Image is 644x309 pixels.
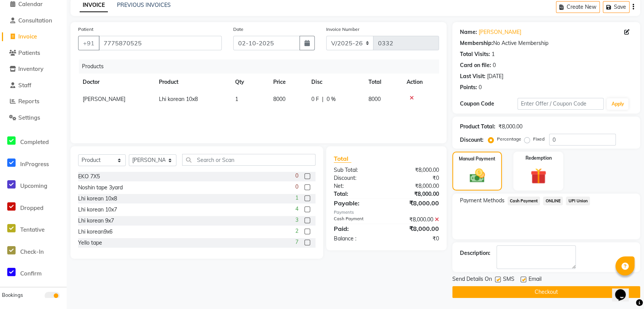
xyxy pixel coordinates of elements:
[368,96,381,102] span: 8000
[328,199,386,208] div: Payable:
[18,17,52,24] span: Consultation
[295,227,298,235] span: 2
[273,96,285,102] span: 8000
[479,28,521,36] a: [PERSON_NAME]
[2,16,65,25] a: Consultation
[78,173,100,181] div: EKO 7X5
[2,81,65,90] a: Staff
[607,98,628,110] button: Apply
[2,65,65,74] a: Inventory
[543,197,563,205] span: ONLINE
[326,26,359,33] label: Invoice Number
[460,39,493,47] div: Membership:
[386,235,445,243] div: ₹0
[78,228,112,236] div: Lhi korean9x6
[465,167,490,184] img: _cash.svg
[18,82,31,89] span: Staff
[364,74,402,91] th: Total
[235,96,238,102] span: 1
[460,28,477,36] div: Name:
[295,205,298,213] span: 4
[460,136,484,144] div: Discount:
[20,182,47,189] span: Upcoming
[322,95,324,103] span: |
[328,235,386,243] div: Balance :
[529,275,541,285] span: Email
[311,95,319,103] span: 0 F
[78,206,117,214] div: Lhi korean 10x7
[18,114,40,121] span: Settings
[295,172,298,180] span: 0
[99,36,222,50] input: Search by Name/Mobile/Email/Code
[460,249,490,257] div: Description:
[78,217,114,225] div: Lhi korean 9x7
[334,155,351,163] span: Total
[460,72,485,80] div: Last Visit:
[2,114,65,122] a: Settings
[460,123,495,131] div: Product Total:
[533,136,545,142] label: Fixed
[231,74,269,91] th: Qty
[492,50,495,58] div: 1
[503,275,514,285] span: SMS
[493,61,496,69] div: 0
[78,195,117,203] div: Lhi korean 10x8
[182,154,316,166] input: Search or Scan
[307,74,364,91] th: Disc
[386,182,445,190] div: ₹8,000.00
[295,238,298,246] span: 7
[18,33,37,40] span: Invoice
[78,26,93,33] label: Patient
[603,1,630,13] button: Save
[452,275,492,285] span: Send Details On
[479,83,482,91] div: 0
[517,98,604,110] input: Enter Offer / Coupon Code
[233,26,244,33] label: Date
[2,49,65,58] a: Patients
[386,199,445,208] div: ₹8,000.00
[459,155,495,162] label: Manual Payment
[2,97,65,106] a: Reports
[18,98,39,105] span: Reports
[20,204,43,211] span: Dropped
[487,72,503,80] div: [DATE]
[334,209,439,216] div: Payments
[78,36,99,50] button: +91
[20,160,49,168] span: InProgress
[83,96,125,102] span: [PERSON_NAME]
[159,96,198,102] span: Lhi korean 10x8
[566,197,590,205] span: UPI Union
[2,292,23,298] span: Bookings
[20,138,49,146] span: Completed
[556,1,600,13] button: Create New
[269,74,307,91] th: Price
[460,50,490,58] div: Total Visits:
[402,74,439,91] th: Action
[460,100,517,108] div: Coupon Code
[612,279,636,301] iframe: chat widget
[78,184,123,192] div: Noshin tape 3yard
[452,286,640,298] button: Checkout
[460,83,477,91] div: Points:
[18,49,40,56] span: Patients
[328,182,386,190] div: Net:
[117,2,171,8] a: PREVIOUS INVOICES
[18,0,43,8] span: Calendar
[328,174,386,182] div: Discount:
[386,216,445,224] div: ₹8,000.00
[78,239,102,247] div: Yello tape
[460,61,491,69] div: Card on file:
[20,248,44,255] span: Check-In
[328,166,386,174] div: Sub Total:
[79,59,445,74] div: Products
[386,166,445,174] div: ₹8,000.00
[20,270,42,277] span: Confirm
[295,194,298,202] span: 1
[386,174,445,182] div: ₹0
[386,224,445,233] div: ₹8,000.00
[525,166,551,186] img: _gift.svg
[18,65,43,72] span: Inventory
[386,190,445,198] div: ₹8,000.00
[2,32,65,41] a: Invoice
[498,123,522,131] div: ₹8,000.00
